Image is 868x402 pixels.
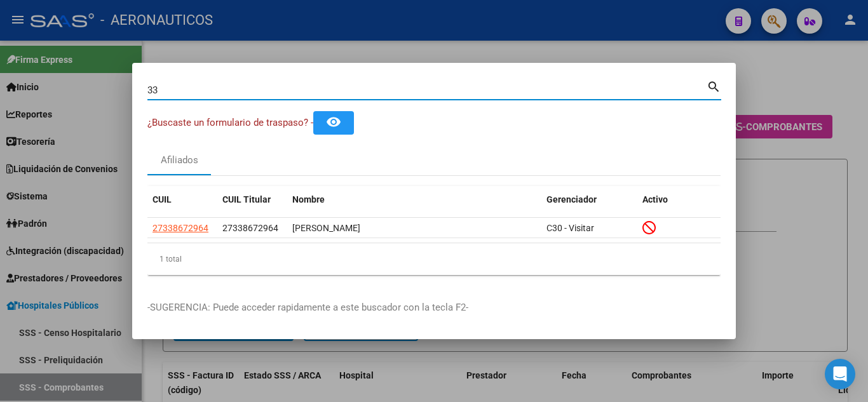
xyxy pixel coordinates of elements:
span: Nombre [292,194,325,204]
mat-icon: remove_red_eye [326,114,341,130]
div: [PERSON_NAME] [292,221,536,236]
span: CUIL Titular [222,194,271,204]
span: 27338672964 [153,223,208,233]
p: -SUGERENCIA: Puede acceder rapidamente a este buscador con la tecla F2- [147,300,721,315]
datatable-header-cell: Nombre [287,186,541,213]
span: ¿Buscaste un formulario de traspaso? - [147,117,313,128]
span: Activo [642,194,668,204]
span: CUIL [153,194,172,204]
datatable-header-cell: Activo [637,186,721,213]
mat-icon: search [707,78,721,93]
div: Afiliados [161,153,198,168]
datatable-header-cell: CUIL [147,186,217,213]
datatable-header-cell: CUIL Titular [217,186,287,213]
div: Open Intercom Messenger [825,359,855,389]
div: 1 total [147,243,721,275]
span: C30 - Visitar [546,223,594,233]
span: 27338672964 [222,223,278,233]
span: Gerenciador [546,194,597,204]
datatable-header-cell: Gerenciador [541,186,637,213]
